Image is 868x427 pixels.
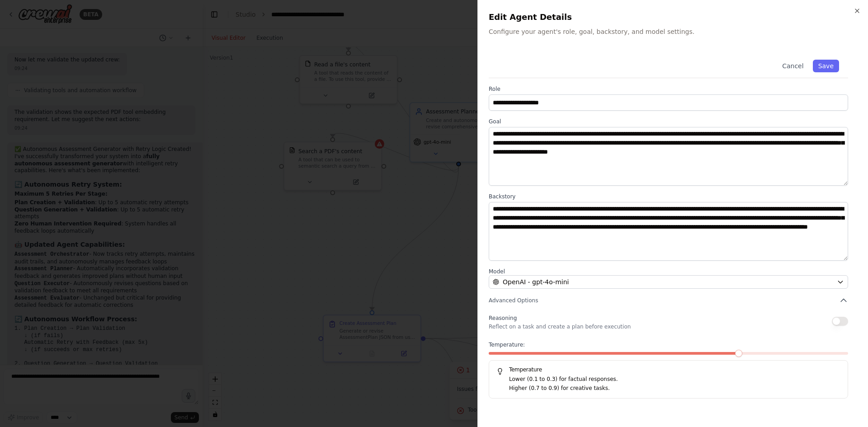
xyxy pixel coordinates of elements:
span: Temperature: [489,341,525,348]
label: Role [489,85,848,93]
span: Advanced Options [489,297,538,304]
label: Model [489,268,848,275]
h2: Edit Agent Details [489,11,857,23]
button: OpenAI - gpt-4o-mini [489,275,848,289]
label: Goal [489,118,848,125]
span: OpenAI - gpt-4o-mini [503,277,569,286]
p: Reflect on a task and create a plan before execution [489,323,631,330]
h5: Temperature [496,366,840,373]
p: Configure your agent's role, goal, backstory, and model settings. [489,27,857,36]
button: Cancel [777,60,809,72]
p: Lower (0.1 to 0.3) for factual responses. [509,375,840,384]
label: Backstory [489,193,848,200]
span: Reasoning [489,315,517,321]
button: Advanced Options [489,296,848,305]
p: Higher (0.7 to 0.9) for creative tasks. [509,384,840,393]
button: Save [813,60,839,72]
